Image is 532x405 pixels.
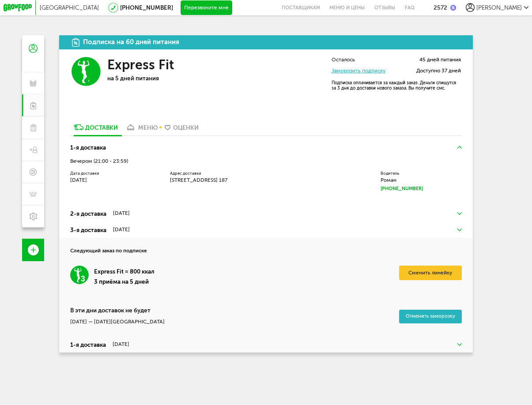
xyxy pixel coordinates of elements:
[434,4,447,11] div: 2572
[399,310,462,323] button: Отменить заморозку
[138,124,158,131] div: меню
[70,307,165,313] h4: В эти дни доставок не будет
[113,210,130,216] div: [DATE]
[457,212,462,215] img: arrow-down-green.fb8ae4f.svg
[170,177,227,183] span: [STREET_ADDRESS] 187
[70,158,462,164] div: Вечером (21:00 - 23:59)
[120,4,173,11] a: [PHONE_NUMBER]
[107,75,215,82] p: на 5 дней питания
[70,177,87,183] span: [DATE]
[70,143,106,152] div: 1-я доставка
[416,68,461,74] span: Доступно 37 дней
[173,124,199,131] div: Оценки
[457,146,462,149] img: arrow-up-green.5eb5f82.svg
[381,172,462,175] label: Водитель
[113,227,130,232] div: [DATE]
[88,80,90,82] text: 3
[70,225,106,234] div: 3-я доставка
[457,343,462,346] img: arrow-down-green.fb8ae4f.svg
[332,57,355,63] span: Осталось
[107,57,174,73] h3: Express Fit
[83,39,179,46] div: Подписка на 60 дней питания
[381,177,396,183] span: Роман
[381,185,462,193] a: [PHONE_NUMBER]
[70,124,122,135] a: Доставки
[181,0,232,15] button: Перезвоните мне
[70,172,159,175] label: Дата доставки
[72,38,79,47] img: icon.da23462.svg
[476,4,522,11] span: [PERSON_NAME]
[94,266,155,277] div: Express Fit ≈ 800 ккал
[450,5,456,11] img: bonus_b.cdccf46.png
[332,67,385,74] a: Заморозить подписку
[457,229,462,231] img: arrow-down-green.fb8ae4f.svg
[122,124,161,135] a: меню
[70,209,106,218] div: 2-я доставка
[85,124,118,131] div: Доставки
[40,4,99,11] span: [GEOGRAPHIC_DATA]
[70,319,165,325] p: [DATE] — [DATE][GEOGRAPHIC_DATA]
[419,57,461,63] span: 45 дней питания
[113,341,129,347] div: [DATE]
[161,124,202,135] a: Оценки
[94,277,155,285] div: 3 приёма на 5 дней
[170,172,270,175] label: Адрес доставки
[399,266,462,280] a: Сменить линейку
[70,238,462,255] h4: Следующий заказ по подписке
[332,80,461,91] p: Подписка оплачивается за каждый заказ. Деньги спишутся за 3 дня до доставки нового заказа. Вы пол...
[70,340,106,349] div: 1-я доставка
[81,274,85,283] text: 3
